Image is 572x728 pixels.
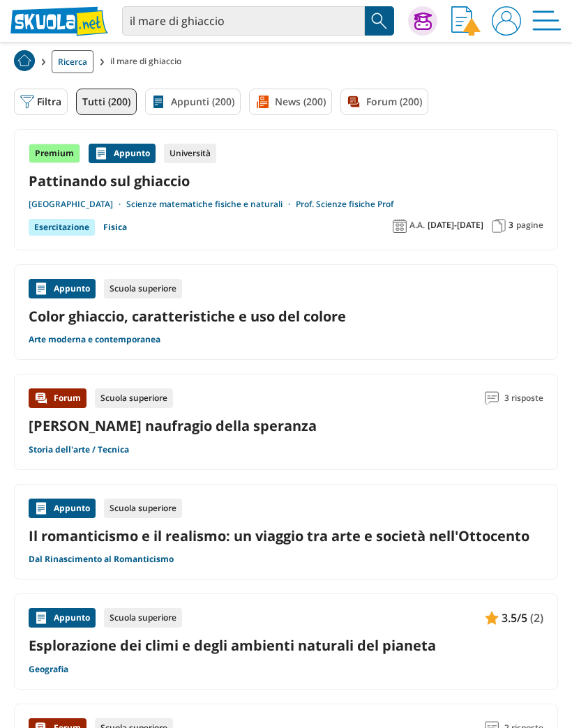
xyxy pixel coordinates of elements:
[34,391,48,405] img: Forum contenuto
[104,608,182,628] div: Scuola superiore
[516,220,543,231] span: pagine
[94,146,108,160] img: Appunti contenuto
[530,609,543,627] span: (2)
[52,50,93,73] a: Ricerca
[29,279,96,298] div: Appunto
[29,664,68,675] a: Geografia
[369,10,390,31] img: Cerca appunti, riassunti o versioni
[485,611,499,625] img: Appunti contenuto
[29,608,96,628] div: Appunto
[255,95,269,109] img: News filtro contenuto
[76,89,137,115] a: Tutti (200)
[164,144,216,163] div: Università
[29,199,126,210] a: [GEOGRAPHIC_DATA]
[151,95,165,109] img: Appunti filtro contenuto
[104,279,182,298] div: Scuola superiore
[29,144,80,163] div: Premium
[29,307,543,326] a: Color ghiaccio, caratteristiche e uso del colore
[122,6,365,36] input: Cerca appunti, riassunti o versioni
[34,611,48,625] img: Appunti contenuto
[34,282,48,296] img: Appunti contenuto
[492,219,506,233] img: Pagine
[451,6,481,36] img: Invia appunto
[504,388,543,408] span: 3 risposte
[103,219,127,236] a: Fisica
[20,95,34,109] img: Filtra filtri mobile
[110,50,187,73] span: il mare di ghiaccio
[29,444,129,455] a: Storia dell'arte / Tecnica
[365,6,394,36] button: Search Button
[29,334,160,345] a: Arte moderna e contemporanea
[89,144,156,163] div: Appunto
[14,89,68,115] button: Filtra
[29,388,86,408] div: Forum
[104,499,182,518] div: Scuola superiore
[145,89,241,115] a: Appunti (200)
[340,89,428,115] a: Forum (200)
[393,219,407,233] img: Anno accademico
[492,6,521,36] img: User avatar
[428,220,483,231] span: [DATE]-[DATE]
[414,13,432,30] img: Chiedi Tutor AI
[126,199,296,210] a: Scienze matematiche fisiche e naturali
[14,50,35,71] img: Home
[34,501,48,515] img: Appunti contenuto
[485,391,499,405] img: Commenti lettura
[95,388,173,408] div: Scuola superiore
[29,526,543,545] a: Il romanticismo e il realismo: un viaggio tra arte e società nell'Ottocento
[14,50,35,73] a: Home
[29,499,96,518] div: Appunto
[29,636,543,655] a: Esplorazione dei climi e degli ambienti naturali del pianeta
[29,219,95,236] div: Esercitazione
[509,220,513,231] span: 3
[532,6,562,36] img: Menù
[249,89,332,115] a: News (200)
[347,95,361,109] img: Forum filtro contenuto
[29,554,174,565] a: Dal Rinascimento al Romanticismo
[29,172,543,190] a: Pattinando sul ghiaccio
[502,609,527,627] span: 3.5/5
[29,416,317,435] a: [PERSON_NAME] naufragio della speranza
[296,199,393,210] a: Prof. Scienze fisiche Prof
[409,220,425,231] span: A.A.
